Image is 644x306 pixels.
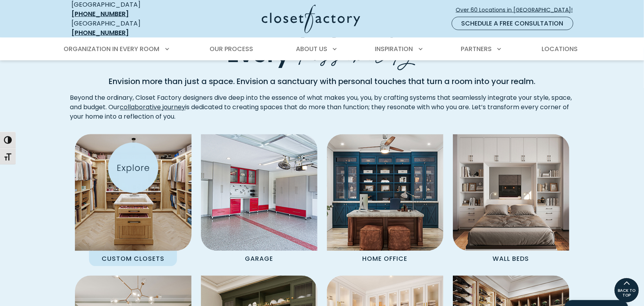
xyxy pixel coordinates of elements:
[72,19,186,38] div: [GEOGRAPHIC_DATA]
[480,251,542,266] p: Wall Beds
[201,134,317,266] a: Garage Cabinets Garage
[75,134,192,266] a: Custom Closet with island Custom Closets
[327,134,443,266] a: Home Office featuring desk and custom cabinetry Home Office
[72,9,129,18] a: [PHONE_NUMBER]
[64,45,160,54] span: Organization in Every Room
[456,3,580,17] a: Over 60 Locations in [GEOGRAPHIC_DATA]!
[201,134,317,251] img: Garage Cabinets
[614,278,639,303] a: BACK TO TOP
[89,251,177,266] p: Custom Closets
[453,134,569,266] a: Wall Bed Wall Beds
[232,251,286,266] p: Garage
[210,45,253,54] span: Our Process
[109,76,535,87] strong: Envision more than just a space. Envision a sanctuary with personal touches that turn a room into...
[350,251,420,266] p: Home Office
[452,17,573,30] a: Schedule a Free Consultation
[542,45,578,54] span: Locations
[58,38,586,60] nav: Primary Menu
[69,128,197,257] img: Custom Closet with island
[296,45,327,54] span: About Us
[70,93,574,122] p: Beyond the ordinary, Closet Factory designers dive deep into the essence of what makes you, you, ...
[120,103,186,112] a: collaborative journey
[375,45,413,54] span: Inspiration
[72,28,129,37] a: [PHONE_NUMBER]
[327,134,443,251] img: Home Office featuring desk and custom cabinetry
[615,288,639,298] span: BACK TO TOP
[262,5,360,33] img: Closet Factory Logo
[456,6,579,14] span: Over 60 Locations in [GEOGRAPHIC_DATA]!
[453,134,569,251] img: Wall Bed
[461,45,492,54] span: Partners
